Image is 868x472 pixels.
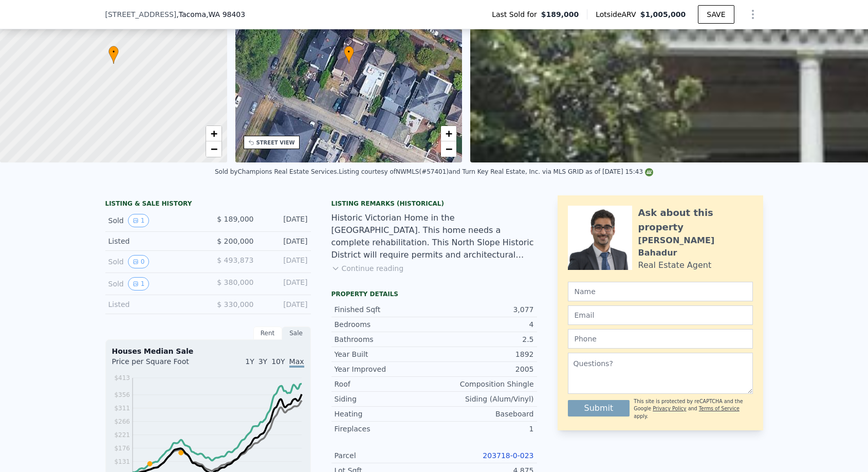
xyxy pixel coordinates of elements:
[210,142,217,155] span: −
[253,326,282,340] div: Rent
[108,277,200,291] div: Sold
[114,445,130,452] tspan: $176
[262,299,308,310] div: [DATE]
[434,349,534,359] div: 1892
[112,356,208,373] div: Price per Square Foot
[698,5,734,24] button: SAVE
[335,450,434,461] div: Parcel
[434,364,534,374] div: 2005
[634,398,752,420] div: This site is protected by reCAPTCHA and the Google and apply.
[262,255,308,268] div: [DATE]
[335,394,434,404] div: Siding
[434,424,534,434] div: 1
[256,139,295,147] div: STREET VIEW
[743,4,763,25] button: Show Options
[335,349,434,359] div: Year Built
[108,236,200,246] div: Listed
[108,46,119,64] div: •
[262,236,308,246] div: [DATE]
[434,379,534,389] div: Composition Shingle
[638,259,712,271] div: Real Estate Agent
[176,9,245,20] span: , Tacoma
[434,319,534,330] div: 4
[245,357,254,366] span: 1Y
[114,431,130,439] tspan: $221
[262,277,308,291] div: [DATE]
[335,304,434,315] div: Finished Sqft
[128,255,150,268] button: View historical data
[114,391,130,398] tspan: $356
[638,206,753,234] div: Ask about this property
[289,357,304,368] span: Max
[206,10,245,19] span: , WA 98403
[128,277,150,291] button: View historical data
[331,263,404,274] button: Continue reading
[441,141,456,157] a: Zoom out
[114,458,130,465] tspan: $131
[568,400,630,416] button: Submit
[217,300,253,308] span: $ 330,000
[653,406,686,411] a: Privacy Policy
[339,168,653,175] div: Listing courtesy of NWMLS (#57401) and Turn Key Real Estate, Inc. via MLS GRID as of [DATE] 15:43
[262,214,308,227] div: [DATE]
[568,329,753,349] input: Phone
[331,290,537,298] div: Property details
[114,405,130,412] tspan: $311
[114,418,130,425] tspan: $266
[206,141,221,157] a: Zoom out
[210,127,217,140] span: +
[434,409,534,419] div: Baseboard
[699,406,740,411] a: Terms of Service
[282,326,311,340] div: Sale
[434,394,534,404] div: Siding (Alum/Vinyl)
[331,212,537,261] div: Historic Victorian Home in the [GEOGRAPHIC_DATA]. This home needs a complete rehabilitation. This...
[335,379,434,389] div: Roof
[108,47,119,57] span: •
[108,255,200,268] div: Sold
[645,168,653,176] img: NWMLS Logo
[331,199,537,208] div: Listing Remarks (Historical)
[271,357,285,366] span: 10Y
[335,409,434,419] div: Heating
[217,278,253,286] span: $ 380,000
[217,215,253,223] span: $ 189,000
[112,346,304,356] div: Houses Median Sale
[492,9,541,20] span: Last Sold for
[217,256,253,264] span: $ 493,873
[335,319,434,330] div: Bedrooms
[335,334,434,344] div: Bathrooms
[114,374,130,382] tspan: $413
[434,334,534,344] div: 2.5
[108,214,200,227] div: Sold
[446,127,452,140] span: +
[434,304,534,315] div: 3,077
[105,199,311,210] div: LISTING & SALE HISTORY
[258,357,267,366] span: 3Y
[128,214,150,227] button: View historical data
[596,9,640,20] span: Lotside ARV
[215,168,339,175] div: Sold by Champions Real Estate Services .
[441,126,456,141] a: Zoom in
[335,364,434,374] div: Year Improved
[638,234,753,259] div: [PERSON_NAME] Bahadur
[568,305,753,325] input: Email
[541,9,579,20] span: $189,000
[640,10,686,19] span: $1,005,000
[483,451,533,460] a: 203718-0-023
[446,142,452,155] span: −
[335,424,434,434] div: Fireplaces
[206,126,221,141] a: Zoom in
[568,282,753,301] input: Name
[105,9,177,20] span: [STREET_ADDRESS]
[344,46,354,64] div: •
[108,299,200,310] div: Listed
[344,47,354,57] span: •
[217,237,253,245] span: $ 200,000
